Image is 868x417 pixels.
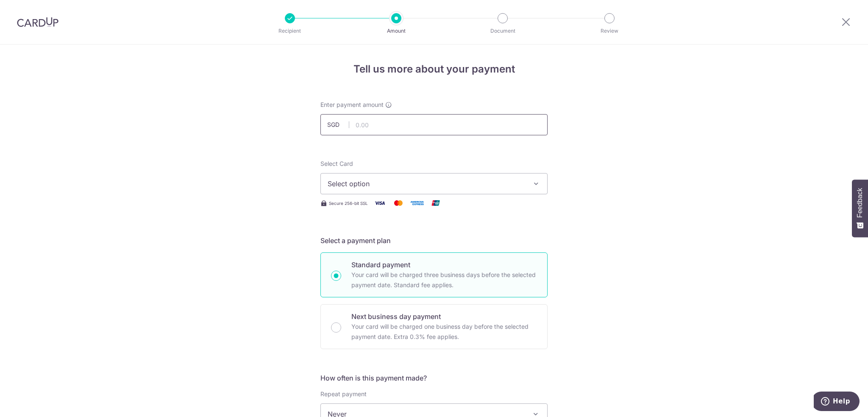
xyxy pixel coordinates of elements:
p: Your card will be charged three business days before the selected payment date. Standard fee appl... [351,270,537,290]
button: Select option [320,173,548,194]
p: Standard payment [351,260,537,270]
iframe: Opens a widget where you can find more information [814,392,860,413]
span: Select option [328,179,525,189]
p: Document [471,27,534,35]
h5: How often is this payment made? [320,373,548,383]
img: Visa [371,198,388,208]
p: Your card will be charged one business day before the selected payment date. Extra 0.3% fee applies. [351,322,537,342]
p: Recipient [259,27,321,35]
button: Feedback - Show survey [852,179,868,237]
img: American Express [409,198,426,208]
h4: Tell us more about your payment [320,62,548,77]
p: Review [578,27,641,35]
img: Mastercard [390,198,407,208]
span: Feedback [856,188,864,218]
span: Enter payment amount [320,101,384,109]
span: Secure 256-bit SSL [329,200,368,207]
p: Next business day payment [351,311,537,322]
span: translation missing: en.payables.payment_networks.credit_card.summary.labels.select_card [320,160,353,167]
span: SGD [327,120,349,129]
img: CardUp [17,17,58,27]
img: Union Pay [427,198,444,208]
p: Amount [365,27,428,35]
input: 0.00 [320,114,548,135]
h5: Select a payment plan [320,235,548,246]
label: Repeat payment [320,390,367,398]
